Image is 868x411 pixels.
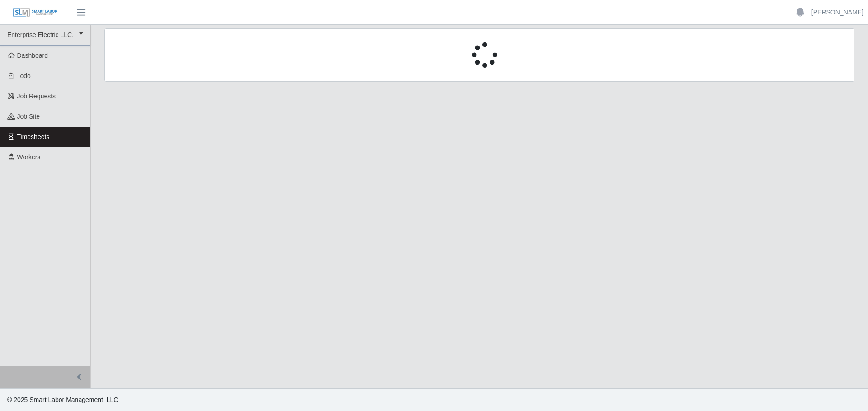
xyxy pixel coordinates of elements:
[811,8,863,17] a: [PERSON_NAME]
[17,133,50,140] span: Timesheets
[17,52,48,59] span: Dashboard
[7,396,118,403] span: © 2025 Smart Labor Management, LLC
[17,72,31,79] span: Todo
[17,92,56,100] span: Job Requests
[17,113,40,120] span: job site
[13,8,58,18] img: SLM Logo
[17,153,41,161] span: Workers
